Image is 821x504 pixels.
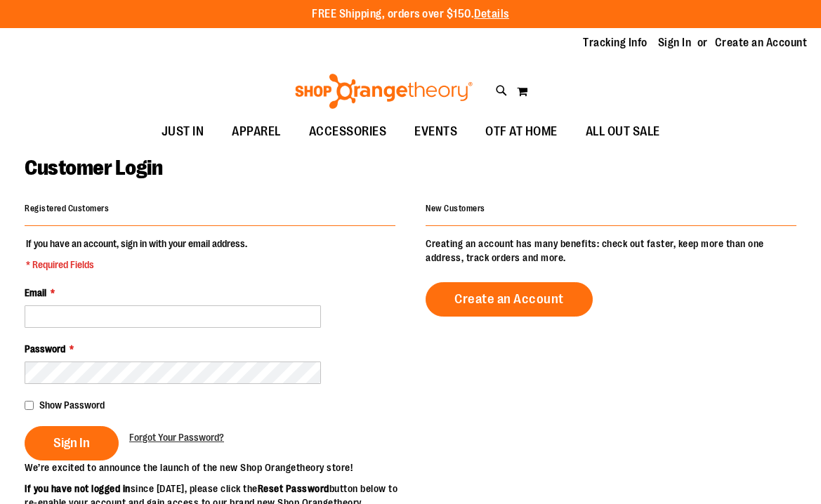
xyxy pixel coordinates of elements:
span: * Required Fields [26,258,247,272]
a: Sign In [658,35,692,51]
span: Show Password [39,399,105,411]
span: EVENTS [414,116,457,147]
span: OTF AT HOME [485,116,558,147]
span: JUST IN [162,116,204,147]
span: Create an Account [454,291,564,307]
strong: Reset Password [258,483,329,494]
span: Email [25,287,46,298]
legend: If you have an account, sign in with your email address. [25,237,249,272]
span: ALL OUT SALE [586,116,660,147]
span: ACCESSORIES [309,116,387,147]
span: Forgot Your Password? [129,432,224,443]
span: APPAREL [232,116,281,147]
img: Shop Orangetheory [293,74,475,109]
span: Customer Login [25,156,162,180]
p: FREE Shipping, orders over $150. [312,6,509,22]
p: Creating an account has many benefits: check out faster, keep more than one address, track orders... [426,237,796,265]
strong: Registered Customers [25,204,109,213]
a: Create an Account [426,282,593,317]
span: Sign In [53,435,90,451]
a: Create an Account [715,35,808,51]
a: Forgot Your Password? [129,430,224,444]
strong: If you have not logged in [25,483,131,494]
a: Tracking Info [583,35,648,51]
span: Password [25,343,65,354]
a: Details [474,8,509,20]
p: We’re excited to announce the launch of the new Shop Orangetheory store! [25,460,411,475]
button: Sign In [25,426,119,460]
strong: New Customers [426,204,485,213]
